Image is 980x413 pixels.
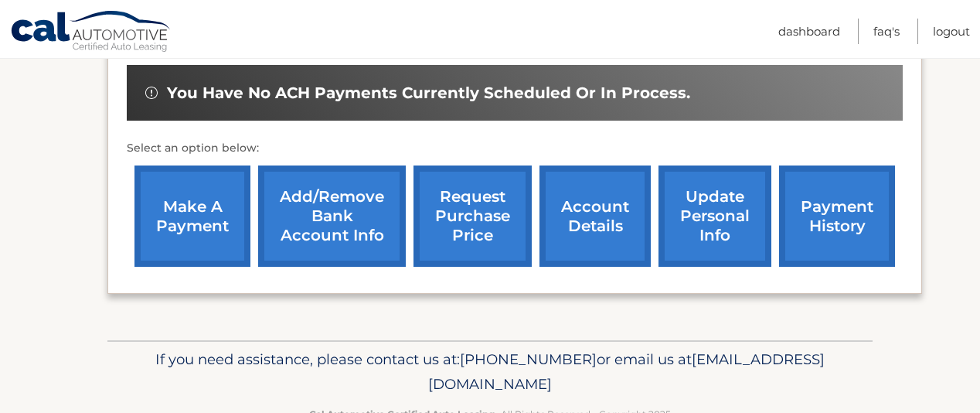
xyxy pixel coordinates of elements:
img: alert-white.svg [145,87,158,99]
a: Dashboard [778,19,840,44]
a: payment history [779,166,895,267]
a: Cal Automotive [10,10,172,55]
a: request purchase price [413,166,532,267]
a: FAQ's [873,19,900,44]
span: [PHONE_NUMBER] [460,350,597,368]
a: update personal info [658,166,771,267]
p: Select an option below: [127,139,903,158]
a: Add/Remove bank account info [258,166,406,267]
a: Logout [933,19,970,44]
p: If you need assistance, please contact us at: or email us at [117,347,863,397]
a: make a payment [134,166,250,267]
a: account details [539,166,651,267]
span: You have no ACH payments currently scheduled or in process. [167,84,690,103]
span: [EMAIL_ADDRESS][DOMAIN_NAME] [428,350,825,393]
